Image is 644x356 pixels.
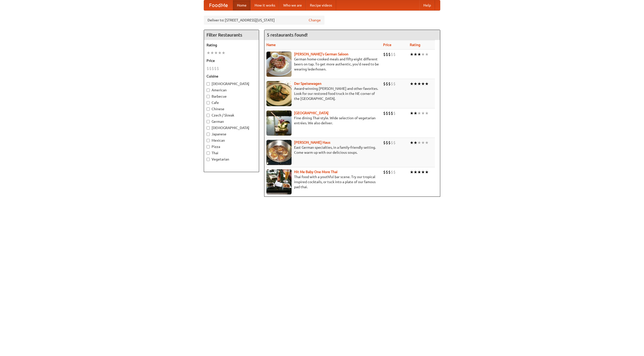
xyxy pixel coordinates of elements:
li: $ [386,169,388,175]
input: German [207,120,210,123]
input: Pizza [207,145,210,148]
li: $ [391,81,393,87]
label: Vegetarian [207,157,256,162]
label: [DEMOGRAPHIC_DATA] [207,125,256,130]
a: Help [419,0,435,10]
li: $ [388,52,391,57]
li: $ [393,52,396,57]
li: ★ [410,140,414,145]
li: ★ [421,140,425,145]
a: Name [266,43,276,47]
a: FoodMe [204,0,233,10]
a: [GEOGRAPHIC_DATA] [294,111,329,115]
label: Japanese [207,132,256,137]
label: American [207,88,256,93]
img: babythai.jpg [266,169,292,194]
li: ★ [421,52,425,57]
label: Barbecue [207,94,256,99]
label: Cafe [207,100,256,105]
li: $ [383,169,386,175]
h5: Price [207,58,256,63]
label: Chinese [207,106,256,111]
li: ★ [410,169,414,175]
input: American [207,89,210,92]
li: ★ [414,140,417,145]
label: Pizza [207,144,256,149]
li: $ [388,140,391,145]
li: ★ [414,169,417,175]
li: $ [383,52,386,57]
input: [DEMOGRAPHIC_DATA] [207,82,210,86]
li: ★ [425,52,429,57]
li: ★ [214,50,218,56]
li: $ [386,52,388,57]
li: $ [391,169,393,175]
input: Czech / Slovak [207,114,210,117]
li: $ [391,52,393,57]
a: Recipe videos [306,0,336,10]
li: ★ [414,110,417,116]
li: $ [391,140,393,145]
li: $ [388,169,391,175]
li: ★ [417,81,421,87]
label: [DEMOGRAPHIC_DATA] [207,81,256,86]
p: Award-winning [PERSON_NAME] and other favorites. Look for our restored food truck in the NE corne... [266,86,379,101]
li: $ [207,66,209,71]
li: $ [393,169,396,175]
input: Thai [207,151,210,155]
li: ★ [421,169,425,175]
li: $ [383,110,386,116]
p: Fine dining Thai-style. Wide selection of vegetarian entrées. We also deliver. [266,115,379,126]
li: ★ [425,140,429,145]
li: ★ [417,140,421,145]
a: Who we are [279,0,306,10]
a: Der Speisewagen [294,82,321,86]
li: $ [217,66,219,71]
li: $ [388,81,391,87]
li: ★ [207,50,210,56]
li: $ [393,140,396,145]
h5: Cuisine [207,74,256,79]
input: [DEMOGRAPHIC_DATA] [207,126,210,130]
input: Chinese [207,107,210,111]
ng-pluralize: 5 restaurants found! [267,32,308,37]
li: ★ [425,110,429,116]
li: ★ [425,169,429,175]
input: Vegetarian [207,158,210,161]
a: Home [233,0,251,10]
li: ★ [414,52,417,57]
li: ★ [421,110,425,116]
p: German home-cooked meals and fifty-eight different beers on tap. To get more authentic, you'd nee... [266,57,379,72]
h4: Filter Restaurants [204,30,259,40]
label: Czech / Slovak [207,113,256,118]
li: $ [386,81,388,87]
li: ★ [410,81,414,87]
li: ★ [417,169,421,175]
li: $ [393,110,396,116]
li: ★ [414,81,417,87]
label: German [207,119,256,124]
h5: Rating [207,43,256,48]
li: $ [386,110,388,116]
a: Hit Me Baby One More Thai [294,170,338,174]
li: $ [388,110,391,116]
li: $ [386,140,388,145]
label: Thai [207,150,256,155]
a: Price [383,43,391,47]
li: $ [383,81,386,87]
li: $ [391,110,393,116]
input: Cafe [207,101,210,104]
a: Change [309,18,321,23]
a: [PERSON_NAME] Haus [294,140,330,144]
a: Rating [410,43,420,47]
li: ★ [425,81,429,87]
li: ★ [410,52,414,57]
img: esthers.jpg [266,52,292,77]
b: [PERSON_NAME]'s German Saloon [294,52,348,56]
a: How it works [251,0,279,10]
li: ★ [417,52,421,57]
input: Mexican [207,139,210,142]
